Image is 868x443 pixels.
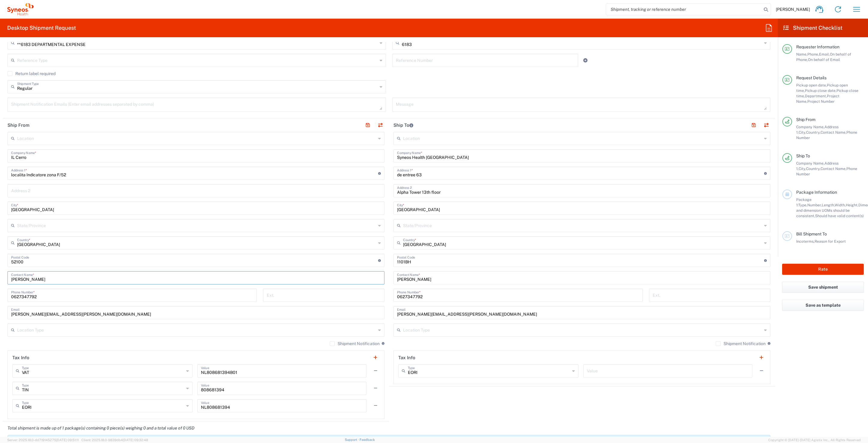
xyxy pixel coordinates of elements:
span: Company Name, [796,125,824,129]
span: Request Details [796,75,827,80]
span: Reason for Export [815,239,846,244]
h2: Shipment Checklist [783,24,842,32]
span: On behalf of Email [808,57,840,62]
span: Type, [798,203,807,207]
label: Shipment Notification [716,341,766,346]
input: Shipment, tracking or reference number [606,4,762,15]
span: Server: 2025.18.0-dd719145275 [7,438,79,442]
h2: Tax Info [398,355,415,361]
span: Client: 2025.18.0-9839db4 [81,438,148,442]
span: Copyright © [DATE]-[DATE] Agistix Inc., All Rights Reserved [768,437,861,443]
span: Email, [819,52,830,56]
span: [PERSON_NAME] [776,7,810,12]
span: Bill Shipment To [796,232,827,236]
span: [DATE] 09:32:48 [123,438,148,442]
span: Country, [806,166,821,171]
span: Ship From [796,117,815,122]
span: Length, [822,203,835,207]
span: Number, [807,203,822,207]
a: Add Reference [581,56,590,65]
span: Requester Information [796,44,839,49]
h2: Desktop Shipment Request [7,24,76,32]
span: Contact Name, [821,130,846,135]
span: Country, [806,130,821,135]
button: Rate [782,264,864,275]
span: City, [799,166,806,171]
span: Package 1: [796,197,812,207]
a: Support [345,438,360,441]
span: Should have valid content(s) [815,214,864,218]
span: Contact Name, [821,166,846,171]
span: Department, [805,94,827,98]
span: Height, [846,203,858,207]
label: Shipment Notification [330,341,380,346]
span: City, [799,130,806,135]
span: Project Number [807,99,835,104]
span: Name, [796,52,807,56]
h2: Ship From [8,122,29,128]
h2: Ship To [393,122,413,128]
button: Save as template [782,300,864,311]
span: Width, [835,203,846,207]
span: [DATE] 09:51:11 [56,438,79,442]
h2: Tax Info [12,355,29,361]
em: Total shipment is made up of 1 package(s) containing 0 piece(s) weighing 0 and a total value of 0... [3,426,199,430]
span: Incoterms, [796,239,815,244]
span: Package Information [796,190,837,195]
button: Save shipment [782,282,864,293]
span: Pickup open date, [796,83,827,87]
label: Return label required [8,71,56,76]
span: Phone, [807,52,819,56]
span: Pickup close date, [805,88,836,93]
a: Feedback [360,438,375,441]
span: Company Name, [796,161,824,165]
span: Ship To [796,153,810,158]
